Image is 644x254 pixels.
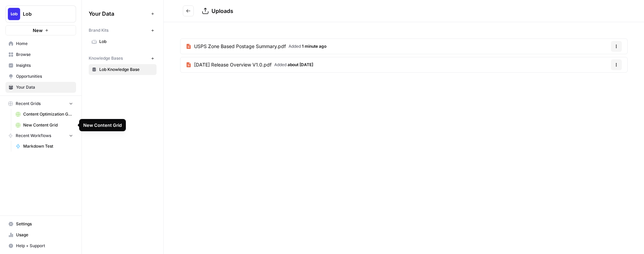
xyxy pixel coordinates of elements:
span: Knowledge Bases [89,55,123,61]
button: New [5,25,76,35]
span: Your Data [16,84,73,90]
a: Content Optimization Grid [13,109,76,120]
span: New Content Grid [23,122,73,128]
button: Help + Support [5,240,76,251]
a: Settings [5,219,76,229]
button: Workspace: Lob [5,5,76,23]
span: about [DATE] [288,62,313,67]
img: Lob Logo [8,8,20,20]
span: Lob [23,11,64,17]
a: Usage [5,229,76,240]
a: Your Data [5,82,76,93]
span: Recent Workflows [16,133,51,139]
span: USPS Zone Based Postage Summary.pdf [194,43,286,50]
a: New Content Grid [13,120,76,131]
button: Recent Grids [5,99,76,109]
span: Insights [16,62,73,69]
button: Go back [183,5,194,16]
a: [DATE] Release Overview V1.0.pdfAdded about [DATE] [180,57,319,72]
span: Added [289,43,326,49]
a: Opportunities [5,71,76,82]
span: New [33,27,43,34]
span: Content Optimization Grid [23,111,73,117]
a: Markdown Test [13,141,76,152]
span: Opportunities [16,73,73,79]
span: Markdown Test [23,143,73,149]
span: [DATE] Release Overview V1.0.pdf [194,61,272,68]
span: Lob Knowledge Base [99,66,153,73]
button: Recent Workflows [5,131,76,141]
span: Uploads [211,8,233,14]
a: Home [5,38,76,49]
a: Lob Knowledge Base [89,64,157,75]
a: Lob [89,36,157,47]
span: Recent Grids [16,101,41,107]
span: Browse [16,51,73,58]
div: New Content Grid [83,122,122,129]
span: 1 minute ago [302,44,326,49]
span: Your Data [89,10,148,18]
a: Browse [5,49,76,60]
span: Added [274,62,313,68]
a: Insights [5,60,76,71]
span: Brand Kits [89,27,108,33]
a: USPS Zone Based Postage Summary.pdfAdded 1 minute ago [180,39,332,54]
span: Help + Support [16,243,73,249]
span: Lob [99,39,153,45]
span: Usage [16,232,73,238]
span: Settings [16,221,73,227]
span: Home [16,41,73,47]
